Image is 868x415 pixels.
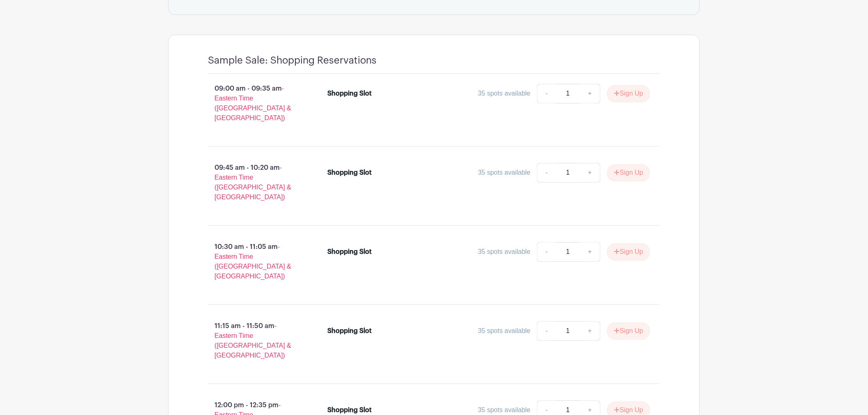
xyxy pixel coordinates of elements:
[195,81,315,127] p: 09:00 am - 09:35 am
[328,89,372,99] div: Shopping Slot
[580,84,601,104] a: +
[195,239,315,285] p: 10:30 am - 11:05 am
[580,322,601,341] a: +
[328,326,372,336] div: Shopping Slot
[328,247,372,257] div: Shopping Slot
[537,84,556,104] a: -
[328,168,372,178] div: Shopping Slot
[195,160,315,206] p: 09:45 am - 10:20 am
[580,163,601,183] a: +
[478,168,530,178] div: 35 spots available
[537,322,556,341] a: -
[607,244,650,261] button: Sign Up
[607,85,650,103] button: Sign Up
[195,318,315,364] p: 11:15 am - 11:50 am
[215,85,291,122] span: - Eastern Time ([GEOGRAPHIC_DATA] & [GEOGRAPHIC_DATA])
[215,323,291,359] span: - Eastern Time ([GEOGRAPHIC_DATA] & [GEOGRAPHIC_DATA])
[478,326,530,336] div: 35 spots available
[607,164,650,182] button: Sign Up
[478,247,530,257] div: 35 spots available
[215,244,291,280] span: - Eastern Time ([GEOGRAPHIC_DATA] & [GEOGRAPHIC_DATA])
[478,89,530,99] div: 35 spots available
[537,163,556,183] a: -
[580,242,601,262] a: +
[537,242,556,262] a: -
[208,55,377,67] h4: Sample Sale: Shopping Reservations
[215,164,291,201] span: - Eastern Time ([GEOGRAPHIC_DATA] & [GEOGRAPHIC_DATA])
[607,323,650,340] button: Sign Up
